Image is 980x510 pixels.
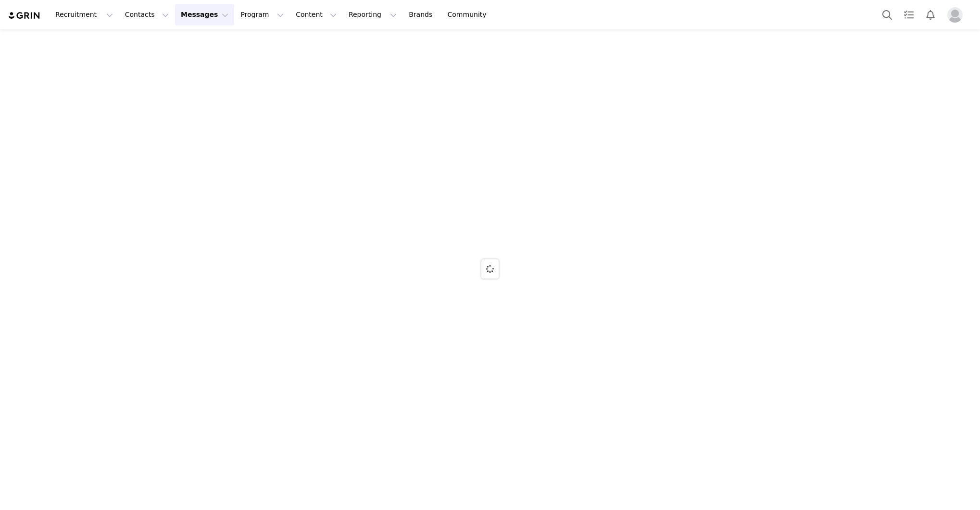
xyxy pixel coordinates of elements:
button: Recruitment [50,4,119,25]
button: Notifications [920,4,941,25]
a: Tasks [898,4,919,25]
button: Program [235,4,289,25]
img: placeholder-profile.jpg [947,7,963,23]
a: Brands [403,4,441,25]
button: Search [877,4,898,25]
button: Messages [175,4,234,25]
button: Contacts [119,4,175,25]
button: Content [290,4,342,25]
img: grin logo [8,11,41,20]
a: Community [442,4,497,25]
button: Reporting [343,4,402,25]
button: Profile [942,7,972,23]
